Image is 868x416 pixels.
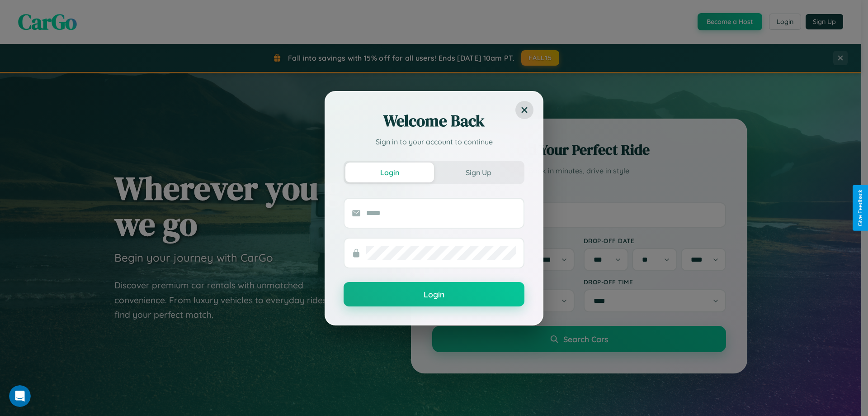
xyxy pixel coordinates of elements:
[344,136,524,147] p: Sign in to your account to continue
[857,190,863,226] div: Give Feedback
[344,110,524,132] h2: Welcome Back
[345,163,434,182] button: Login
[344,282,524,306] button: Login
[434,163,523,182] button: Sign Up
[9,385,31,407] iframe: Intercom live chat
